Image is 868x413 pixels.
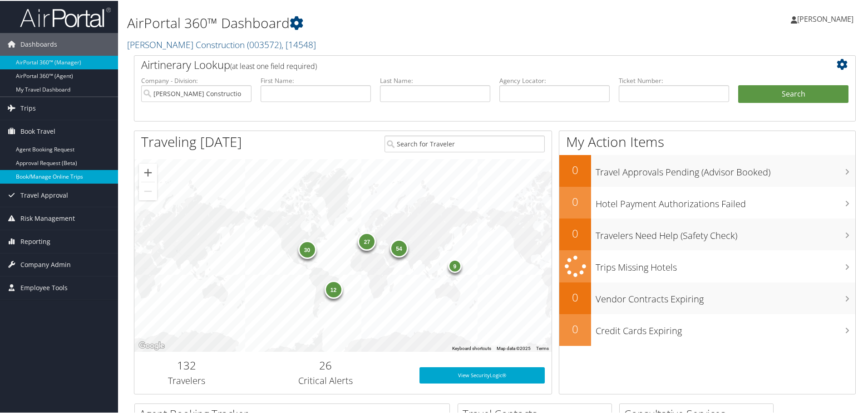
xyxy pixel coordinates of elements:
span: [PERSON_NAME] [797,13,853,23]
button: Search [738,84,848,102]
h3: Vendor Contracts Expiring [596,287,855,305]
span: ( 003572 ) [247,38,281,50]
h3: Critical Alerts [246,374,406,386]
span: Trips [20,96,36,119]
img: airportal-logo.png [20,6,111,27]
input: Search for Traveler [385,135,545,151]
span: (at least one field required) [230,60,317,70]
a: View SecurityLogic® [419,366,545,383]
h3: Trips Missing Hotels [596,256,855,273]
span: Employee Tools [20,276,68,298]
h2: 0 [559,321,591,336]
a: 0Travelers Need Help (Safety Check) [559,218,855,249]
h1: My Action Items [559,131,855,151]
button: Zoom out [139,181,157,199]
a: 0Travel Approvals Pending (Advisor Booked) [559,154,855,186]
span: , [ 14548 ] [281,38,316,50]
a: Terms (opens in new tab) [536,345,549,350]
button: Keyboard shortcuts [452,345,491,351]
h3: Travelers [141,374,232,386]
span: Map data ©2025 [497,345,531,350]
label: Agency Locator: [499,75,610,84]
h2: 26 [246,357,406,372]
h2: 0 [559,161,591,177]
h1: Traveling [DATE] [141,131,242,151]
span: Risk Management [20,206,75,229]
a: [PERSON_NAME] Construction [127,38,316,50]
a: 0Vendor Contracts Expiring [559,282,855,313]
span: Company Admin [20,253,71,275]
span: Book Travel [20,119,55,142]
a: Open this area in Google Maps (opens a new window) [137,339,167,351]
span: Reporting [20,229,50,252]
h3: Travelers Need Help (Safety Check) [596,224,855,241]
div: 12 [324,280,342,298]
label: Ticket Number: [619,75,729,84]
h3: Travel Approvals Pending (Advisor Booked) [596,160,855,178]
a: Trips Missing Hotels [559,249,855,282]
h1: AirPortal 360™ Dashboard [127,13,617,32]
div: 54 [390,238,408,256]
span: Travel Approval [20,183,68,206]
h3: Hotel Payment Authorizations Failed [596,192,855,209]
a: 0Credit Cards Expiring [559,313,855,345]
a: [PERSON_NAME] [791,5,863,32]
label: First Name: [261,75,371,84]
img: Google [137,339,167,351]
div: 9 [448,258,462,272]
div: 30 [298,240,316,258]
span: Dashboards [20,32,57,55]
h2: 132 [141,357,232,372]
a: 0Hotel Payment Authorizations Failed [559,186,855,218]
h2: 0 [559,225,591,240]
h2: 0 [559,289,591,304]
label: Last Name: [380,75,490,84]
label: Company - Division: [141,75,252,84]
h2: Airtinerary Lookup [141,56,789,72]
h2: 0 [559,193,591,209]
button: Zoom in [139,163,157,181]
h3: Credit Cards Expiring [596,319,855,336]
div: 27 [358,232,376,250]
